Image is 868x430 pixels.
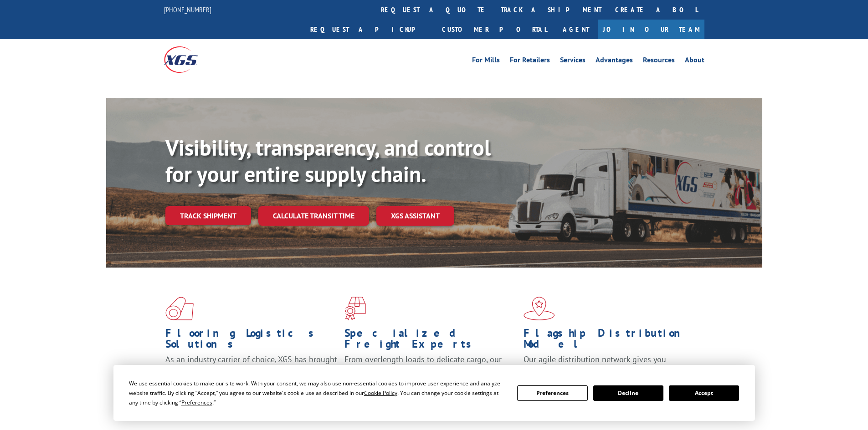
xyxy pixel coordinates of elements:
a: Advantages [596,56,633,66]
a: About [685,56,704,66]
h1: Specialized Freight Experts [344,328,517,354]
span: Cookie Policy [364,389,397,397]
p: From overlength loads to delicate cargo, our experienced staff knows the best way to move your fr... [344,354,517,395]
a: Track shipment [165,206,251,225]
img: xgs-icon-total-supply-chain-intelligence-red [165,297,194,320]
img: xgs-icon-focused-on-flooring-red [344,297,366,320]
a: Calculate transit time [258,206,369,226]
a: Customer Portal [435,20,554,39]
span: As an industry carrier of choice, XGS has brought innovation and dedication to flooring logistics... [165,354,337,386]
a: Services [560,56,586,66]
a: Join Our Team [598,20,704,39]
a: Request a pickup [303,20,435,39]
div: Cookie Consent Prompt [113,365,755,421]
a: Resources [643,56,675,66]
a: For Retailers [510,56,550,66]
a: Agent [554,20,598,39]
div: We use essential cookies to make our site work. With your consent, we may also use non-essential ... [129,379,506,407]
a: For Mills [472,56,500,66]
a: XGS ASSISTANT [376,206,454,226]
button: Preferences [517,385,587,401]
button: Decline [593,385,663,401]
b: Visibility, transparency, and control for your entire supply chain. [165,133,491,188]
span: Our agile distribution network gives you nationwide inventory management on demand. [524,354,691,375]
a: [PHONE_NUMBER] [164,5,211,14]
h1: Flagship Distribution Model [524,328,696,354]
img: xgs-icon-flagship-distribution-model-red [524,297,555,320]
h1: Flooring Logistics Solutions [165,328,338,354]
button: Accept [669,385,739,401]
span: Preferences [181,399,212,406]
